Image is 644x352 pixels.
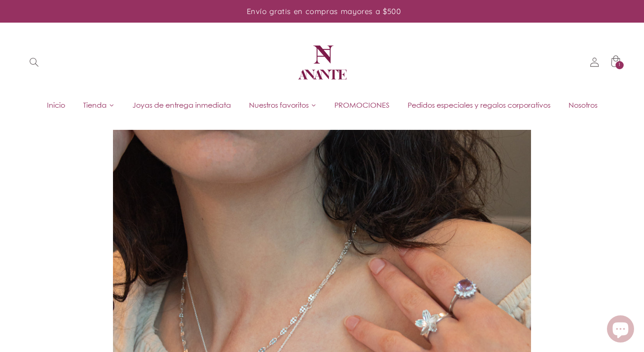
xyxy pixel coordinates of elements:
[83,100,107,110] span: Tienda
[247,6,401,16] span: Envío gratis en compras mayores a $500
[325,98,399,112] a: PROMOCIONES
[569,100,597,110] span: Nosotros
[408,100,550,110] span: Pedidos especiales y regalos corporativos
[291,32,353,93] a: Anante Joyería | Diseño mexicano
[559,98,606,112] a: Nosotros
[24,52,45,73] summary: Búsqueda
[240,98,325,112] a: Nuestros favoritos
[399,98,559,112] a: Pedidos especiales y regalos corporativos
[249,100,309,110] span: Nuestros favoritos
[132,100,231,110] span: Joyas de entrega inmediata
[38,98,74,112] a: Inicio
[334,100,390,110] span: PROMOCIONES
[604,315,637,345] inbox-online-store-chat: Chat de la tienda online Shopify
[295,35,349,90] img: Anante Joyería | Diseño mexicano
[47,100,65,110] span: Inicio
[123,98,240,112] a: Joyas de entrega inmediata
[618,61,621,69] span: 1
[74,98,123,112] a: Tienda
